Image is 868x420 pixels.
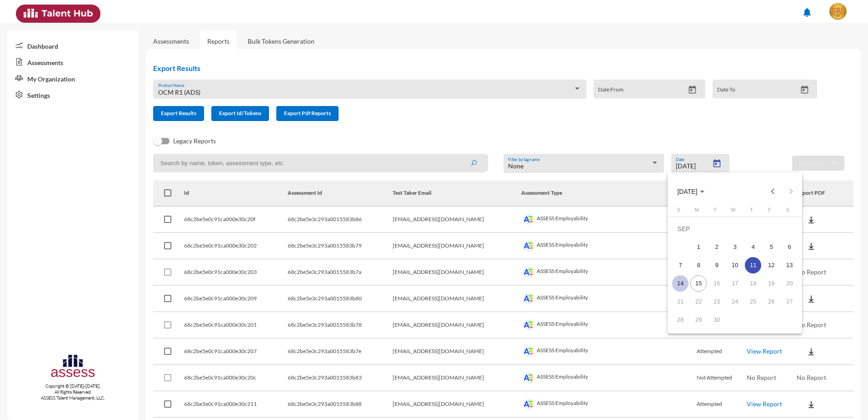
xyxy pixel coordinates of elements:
[708,311,726,329] td: September 30, 2025
[744,293,762,311] td: September 25, 2025
[763,275,779,292] div: 19
[689,293,708,311] td: September 22, 2025
[689,238,708,256] td: September 1, 2025
[677,188,697,195] span: [DATE]
[727,239,743,255] div: 3
[671,311,689,329] td: September 28, 2025
[690,257,707,273] div: 8
[671,220,798,238] td: SEP
[763,182,782,201] button: Previous month
[744,256,762,274] td: September 11, 2025
[726,274,744,293] td: September 17, 2025
[690,312,707,328] div: 29
[708,256,726,274] td: September 9, 2025
[727,275,743,292] div: 17
[745,293,761,310] div: 25
[726,238,744,256] td: September 3, 2025
[726,293,744,311] td: September 24, 2025
[708,207,726,216] th: Tuesday
[762,274,780,293] td: September 19, 2025
[781,293,798,310] div: 27
[689,256,708,274] td: September 8, 2025
[745,275,761,292] div: 18
[780,207,798,216] th: Saturday
[781,257,798,273] div: 13
[689,207,708,216] th: Monday
[708,312,725,328] div: 30
[708,293,725,310] div: 23
[744,238,762,256] td: September 4, 2025
[780,274,798,293] td: September 20, 2025
[780,293,798,311] td: September 27, 2025
[781,239,798,255] div: 6
[762,293,780,311] td: September 26, 2025
[672,275,688,292] div: 14
[744,207,762,216] th: Thursday
[745,257,761,273] div: 11
[708,257,725,273] div: 9
[672,257,688,273] div: 7
[708,238,726,256] td: September 2, 2025
[762,207,780,216] th: Friday
[671,274,689,293] td: September 14, 2025
[708,274,726,293] td: September 16, 2025
[745,239,761,255] div: 4
[726,207,744,216] th: Wednesday
[708,239,725,255] div: 2
[671,293,689,311] td: September 21, 2025
[670,182,711,201] button: Choose month and year
[708,293,726,311] td: September 23, 2025
[727,257,743,273] div: 10
[744,274,762,293] td: September 18, 2025
[780,238,798,256] td: September 6, 2025
[689,274,708,293] td: September 15, 2025
[726,256,744,274] td: September 10, 2025
[763,239,779,255] div: 5
[708,275,725,292] div: 16
[671,207,689,216] th: Sunday
[762,256,780,274] td: September 12, 2025
[672,312,688,328] div: 28
[690,293,707,310] div: 22
[727,293,743,310] div: 24
[671,256,689,274] td: September 7, 2025
[690,275,707,292] div: 15
[672,293,688,310] div: 21
[780,256,798,274] td: September 13, 2025
[763,293,779,310] div: 26
[690,239,707,255] div: 1
[763,257,779,273] div: 12
[689,311,708,329] td: September 29, 2025
[782,182,800,201] button: Next month
[762,238,780,256] td: September 5, 2025
[781,275,798,292] div: 20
